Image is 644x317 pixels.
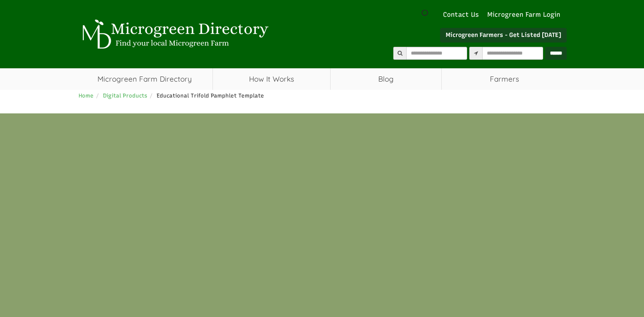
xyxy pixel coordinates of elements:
a: Home [79,92,94,99]
span: Farmers [442,68,567,90]
a: Microgreen Farmers - Get Listed [DATE] [440,28,567,43]
a: Blog [331,68,442,90]
a: Digital Products [103,92,147,99]
a: Microgreen Farm Login [487,10,565,19]
a: Microgreen Farm Directory [77,68,213,90]
span: Educational Trifold Pamphlet Template [157,92,264,99]
a: Contact Us [439,10,483,19]
a: How It Works [213,68,330,90]
img: Microgreen Directory [77,19,270,49]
